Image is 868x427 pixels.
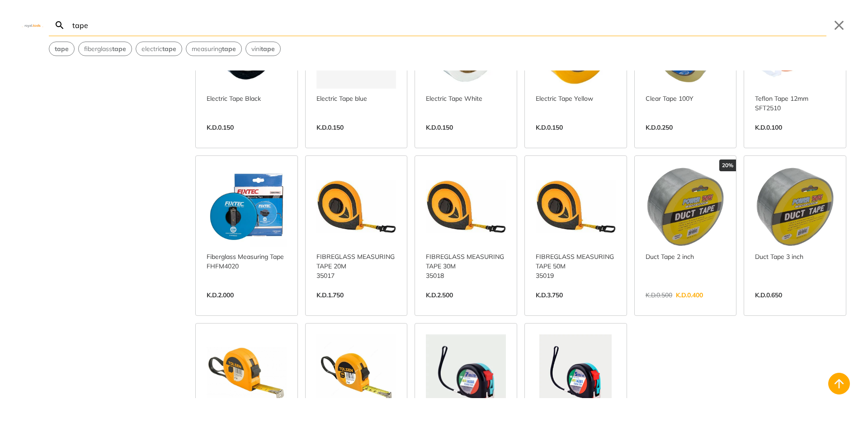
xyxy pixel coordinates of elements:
[136,42,182,56] div: Suggestion: electric tape
[828,373,850,394] button: Back to top
[832,18,846,33] button: Close
[112,45,126,53] strong: tape
[251,44,275,54] span: vini
[22,23,43,27] img: Close
[71,14,826,36] input: Search…
[222,45,236,53] strong: tape
[84,44,126,54] span: fiberglass
[186,42,242,56] div: Suggestion: measuring tape
[55,45,69,53] strong: tape
[186,42,241,56] button: Select suggestion: measuring tape
[136,42,182,56] button: Select suggestion: electric tape
[49,42,75,56] div: Suggestion: tape
[261,45,275,53] strong: tape
[78,42,132,56] div: Suggestion: fiberglass tape
[162,45,176,53] strong: tape
[719,160,736,171] div: 20%
[142,44,176,54] span: electric
[192,44,236,54] span: measuring
[832,376,846,391] svg: Back to top
[49,42,74,56] button: Select suggestion: tape
[245,42,281,56] div: Suggestion: vini tape
[246,42,280,56] button: Select suggestion: vini tape
[54,20,65,31] svg: Search
[79,42,132,56] button: Select suggestion: fiberglass tape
